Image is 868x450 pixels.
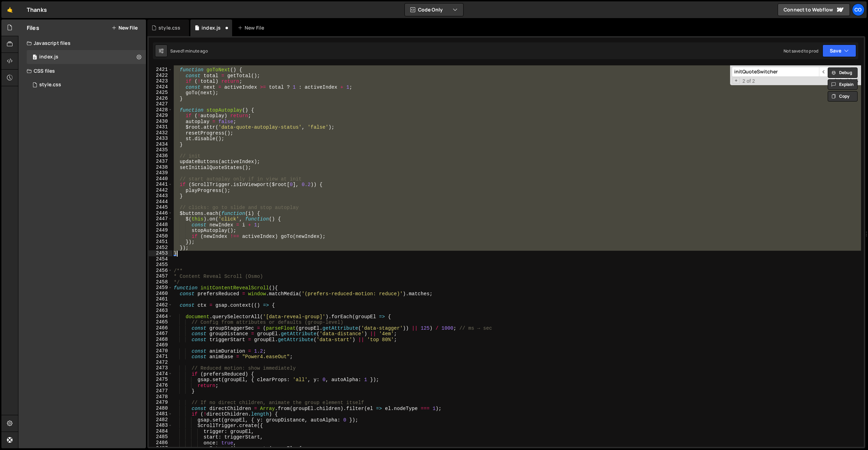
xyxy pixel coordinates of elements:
[740,78,758,84] span: 2 of 2
[852,3,865,16] a: Co
[149,227,172,233] div: 2449
[149,193,172,199] div: 2443
[828,67,858,78] button: Debug
[39,82,61,88] div: style.css
[27,78,146,92] div: 15852/42217.css
[149,428,172,434] div: 2484
[149,411,172,417] div: 2481
[149,119,172,124] div: 2430
[149,101,172,107] div: 2427
[18,64,146,78] div: CSS files
[149,113,172,119] div: 2429
[183,48,208,54] div: 1 minute ago
[828,79,858,90] button: Explain
[149,153,172,159] div: 2436
[149,365,172,371] div: 2473
[149,268,172,274] div: 2456
[149,400,172,405] div: 2479
[149,73,172,79] div: 2422
[149,204,172,210] div: 2445
[149,342,172,348] div: 2469
[149,130,172,136] div: 2432
[149,434,172,440] div: 2485
[18,36,146,50] div: Javascript files
[149,285,172,291] div: 2459
[828,91,858,102] button: Copy
[819,67,829,77] span: ​
[158,24,180,31] div: style.css
[149,84,172,90] div: 2424
[149,405,172,411] div: 2480
[149,187,172,193] div: 2442
[149,176,172,182] div: 2440
[149,302,172,308] div: 2462
[238,24,267,31] div: New File
[149,222,172,228] div: 2448
[27,6,47,14] div: Thanks
[149,383,172,388] div: 2476
[202,24,221,31] div: index.js
[149,440,172,446] div: 2486
[149,348,172,354] div: 2470
[149,199,172,205] div: 2444
[405,3,463,16] button: Code Only
[149,239,172,245] div: 2451
[149,371,172,377] div: 2474
[732,78,740,84] span: Toggle Replace mode
[149,96,172,102] div: 2426
[149,170,172,176] div: 2439
[149,262,172,268] div: 2455
[149,124,172,130] div: 2431
[149,279,172,285] div: 2458
[149,308,172,314] div: 2463
[149,147,172,153] div: 2435
[149,233,172,239] div: 2450
[149,360,172,365] div: 2472
[170,48,208,54] div: Saved
[732,67,819,77] input: Search for
[778,3,850,16] a: Connect to Webflow
[149,319,172,325] div: 2465
[149,164,172,170] div: 2438
[33,55,37,61] span: 0
[149,417,172,423] div: 2482
[149,250,172,256] div: 2453
[149,245,172,251] div: 2452
[149,377,172,383] div: 2475
[149,216,172,222] div: 2447
[149,67,172,73] div: 2421
[149,325,172,331] div: 2466
[149,354,172,360] div: 2471
[149,314,172,320] div: 2464
[149,142,172,147] div: 2434
[149,210,172,216] div: 2446
[149,159,172,164] div: 2437
[149,388,172,394] div: 2477
[149,394,172,400] div: 2478
[27,50,146,64] div: 15852/42216.js
[149,182,172,187] div: 2441
[149,423,172,428] div: 2483
[149,331,172,337] div: 2467
[149,291,172,297] div: 2460
[1,1,18,18] a: 🤙
[149,337,172,343] div: 2468
[149,78,172,84] div: 2423
[149,107,172,113] div: 2428
[27,24,39,32] h2: Files
[149,90,172,96] div: 2425
[149,256,172,262] div: 2454
[112,25,138,31] button: New File
[784,48,818,54] div: Not saved to prod
[149,136,172,142] div: 2433
[39,54,58,60] div: index.js
[149,296,172,302] div: 2461
[149,273,172,279] div: 2457
[822,45,856,57] button: Save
